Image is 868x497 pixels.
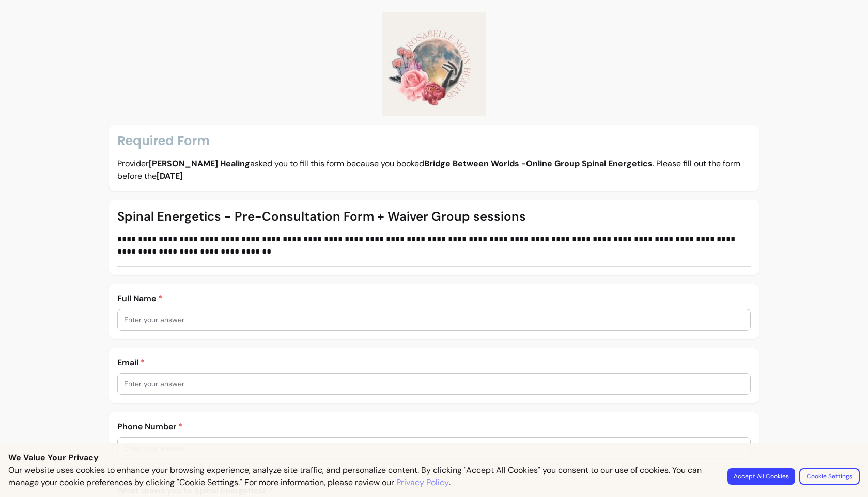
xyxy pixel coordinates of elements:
p: Provider asked you to fill this form because you booked . Please fill out the form before the [117,158,751,182]
b: Bridge Between Worlds -Online Group Spinal Energetics [424,158,653,169]
p: Full Name [117,292,751,305]
input: Enter your answer [124,315,744,325]
button: Accept All Cookies [727,468,795,485]
p: We Value Your Privacy [8,452,860,464]
p: Phone Number [117,421,751,433]
button: Cookie Settings [799,468,860,485]
img: Logo provider [382,12,486,116]
input: Enter your answer [124,443,744,453]
p: Email [117,356,751,369]
p: Our website uses cookies to enhance your browsing experience, analyze site traffic, and personali... [8,464,715,489]
p: Spinal Energetics - Pre-Consultation Form + Waiver Group sessions [117,208,751,225]
a: Privacy Policy [396,476,449,489]
b: [PERSON_NAME] Healing [149,158,250,169]
input: Enter your answer [124,379,744,389]
b: [DATE] [157,170,183,181]
p: Required Form [117,133,751,149]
